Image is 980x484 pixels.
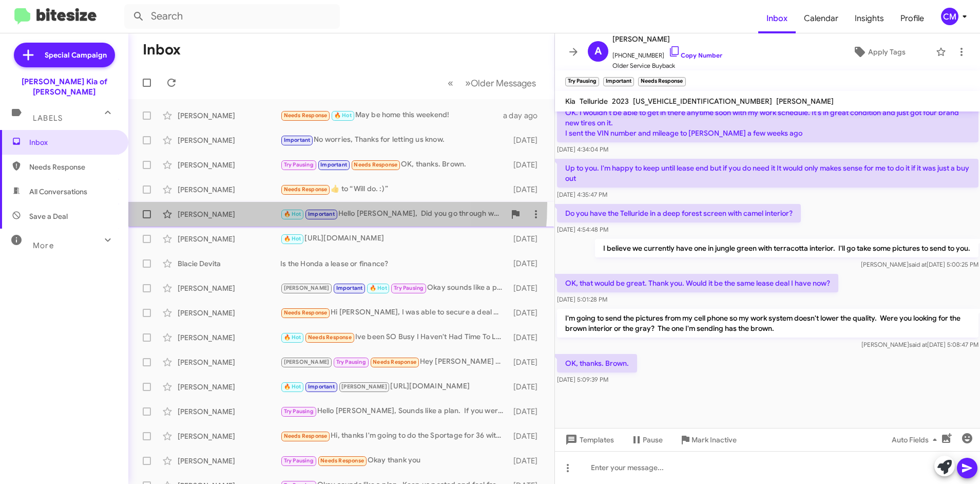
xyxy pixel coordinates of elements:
[622,431,671,449] button: Pause
[280,405,508,417] div: Hello [PERSON_NAME], Sounds like a plan. If you were ever interested in purchasing before June I'...
[508,382,546,392] div: [DATE]
[308,383,335,390] span: Important
[280,109,503,121] div: May be home this weekend!
[284,137,311,143] span: Important
[284,408,314,415] span: Try Pausing
[178,110,280,121] div: [PERSON_NAME]
[280,282,508,294] div: Okay sounds like a plan.
[465,77,471,89] span: »
[883,431,949,449] button: Auto Fields
[441,72,459,94] button: Previous
[860,260,978,268] span: [PERSON_NAME] [DATE] 5:00:25 PM
[178,234,280,244] div: [PERSON_NAME]
[941,8,958,25] div: CM
[557,191,607,198] span: [DATE] 4:35:47 PM
[594,43,602,60] span: A
[580,97,608,106] span: Telluride
[459,72,542,94] button: Next
[284,334,301,341] span: 🔥 Hot
[691,431,737,449] span: Mark Inactive
[633,97,772,106] span: [US_VEHICLE_IDENTIFICATION_NUMBER]
[603,77,634,86] small: Important
[508,406,546,417] div: [DATE]
[284,457,314,464] span: Try Pausing
[308,211,335,217] span: Important
[284,285,330,291] span: [PERSON_NAME]
[178,184,280,195] div: [PERSON_NAME]
[178,135,280,145] div: [PERSON_NAME]
[508,308,546,318] div: [DATE]
[643,431,663,449] span: Pause
[33,114,63,123] span: Labels
[178,308,280,318] div: [PERSON_NAME]
[373,359,416,365] span: Needs Response
[341,383,387,390] span: [PERSON_NAME]
[612,61,722,71] span: Older Service Buyback
[847,4,892,33] a: Insights
[503,110,546,121] div: a day ago
[29,211,68,221] span: Save a Deal
[557,103,978,142] p: OK. I wouldn't be able to get in there anytime soon with my work schedule. It's in great conditio...
[308,334,352,341] span: Needs Response
[827,43,931,61] button: Apply Tags
[932,8,969,25] button: CM
[178,357,280,367] div: [PERSON_NAME]
[280,430,508,442] div: Hi, thanks I'm going to do the Sportage for 36 with 7k down, at [GEOGRAPHIC_DATA] in [GEOGRAPHIC_...
[557,354,637,373] p: OK, thanks. Brown.
[336,359,366,365] span: Try Pausing
[280,356,508,368] div: Hey [PERSON_NAME] Decided to buy a Honda CRV just like I had in the past thanks for your time and...
[892,4,932,33] a: Profile
[143,42,181,58] h1: Inbox
[508,135,546,145] div: [DATE]
[508,184,546,195] div: [DATE]
[178,283,280,293] div: [PERSON_NAME]
[671,431,745,449] button: Mark Inactive
[354,161,397,168] span: Needs Response
[508,258,546,269] div: [DATE]
[612,45,722,61] span: [PHONE_NUMBER]
[868,43,906,61] span: Apply Tags
[45,50,107,60] span: Special Campaign
[508,431,546,441] div: [DATE]
[280,258,508,269] div: Is the Honda a lease or finance?
[908,260,926,268] span: said at
[394,285,424,291] span: Try Pausing
[508,283,546,293] div: [DATE]
[178,258,280,269] div: Blacie Devita
[909,341,927,348] span: said at
[33,241,54,250] span: More
[284,359,330,365] span: [PERSON_NAME]
[284,211,301,217] span: 🔥 Hot
[471,78,536,89] span: Older Messages
[563,431,614,449] span: Templates
[284,433,328,439] span: Needs Response
[638,77,685,86] small: Needs Response
[284,161,314,168] span: Try Pausing
[178,406,280,417] div: [PERSON_NAME]
[557,295,607,303] span: [DATE] 5:01:28 PM
[280,208,505,220] div: Hello [PERSON_NAME], Did you go through with you purchase of a [DATE] SX Hybrid?
[796,4,847,33] a: Calendar
[758,4,796,33] a: Inbox
[892,431,941,449] span: Auto Fields
[612,33,722,45] span: [PERSON_NAME]
[124,4,340,29] input: Search
[370,285,387,291] span: 🔥 Hot
[178,456,280,466] div: [PERSON_NAME]
[280,331,508,343] div: Ive been SO Busy I Haven't Had Time To Locate Papers Showing The $750 Deposit The Dealership Reci...
[334,112,352,119] span: 🔥 Hot
[565,97,575,106] span: Kia
[557,159,978,188] p: Up to you. I'm happy to keep until lease end but if you do need it It would only makes sense for ...
[336,285,363,291] span: Important
[280,134,508,146] div: No worries, Thanks for letting us know.
[557,274,838,292] p: OK, that would be great. Thank you. Would it be the same lease deal I have now?
[178,332,280,343] div: [PERSON_NAME]
[178,160,280,170] div: [PERSON_NAME]
[178,209,280,219] div: [PERSON_NAME]
[284,235,301,242] span: 🔥 Hot
[557,226,608,233] span: [DATE] 4:54:48 PM
[861,341,978,348] span: [PERSON_NAME] [DATE] 5:08:47 PM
